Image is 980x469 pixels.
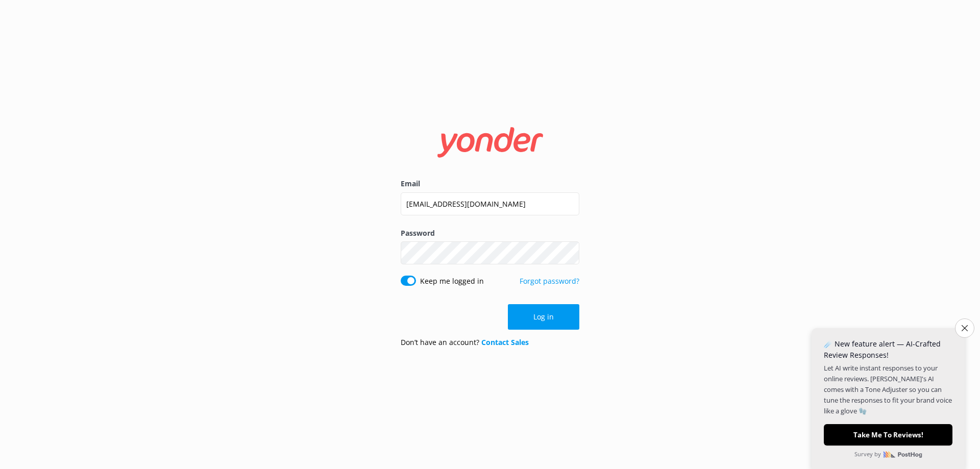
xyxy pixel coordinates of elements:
[420,276,484,287] label: Keep me logged in
[520,276,579,286] a: Forgot password?
[401,192,579,215] input: user@emailaddress.com
[401,228,579,239] label: Password
[508,304,579,330] button: Log in
[401,337,529,348] p: Don’t have an account?
[401,178,579,189] label: Email
[559,243,579,263] button: Show password
[481,337,529,347] a: Contact Sales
